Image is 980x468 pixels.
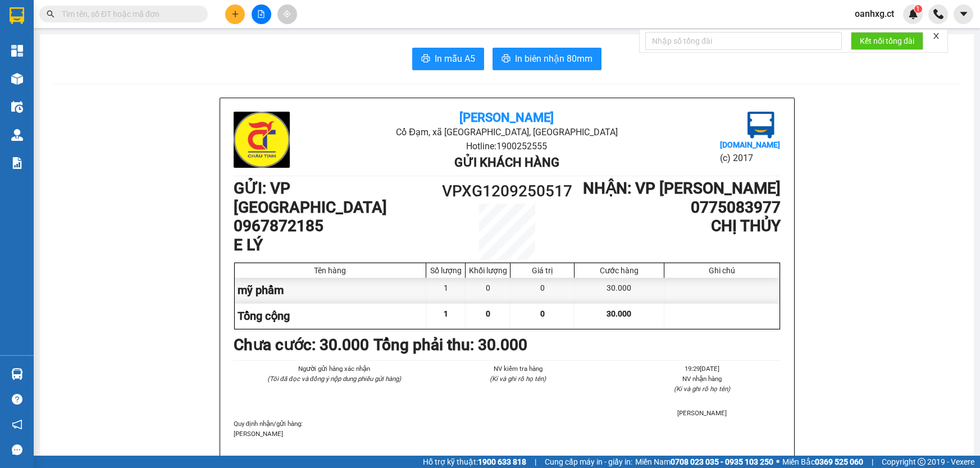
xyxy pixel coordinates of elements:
[515,52,592,66] span: In biên nhận 80mm
[373,336,527,354] b: Tổng phải thu: 30.000
[11,157,23,169] img: solution-icon
[47,10,54,18] span: search
[932,32,940,40] span: close
[234,112,290,168] img: logo.jpg
[914,5,922,13] sup: 1
[234,429,781,439] p: [PERSON_NAME]
[454,155,559,169] b: Gửi khách hàng
[252,4,271,24] button: file-add
[283,10,291,18] span: aim
[493,48,601,70] button: printerIn biên nhận 80mm
[234,179,387,217] b: GỬI : VP [GEOGRAPHIC_DATA]
[423,456,526,468] span: Hỗ trợ kỹ thuật:
[510,278,575,303] div: 0
[234,217,439,236] h1: 0967872185
[225,4,245,24] button: plus
[12,419,22,430] span: notification
[62,8,194,20] input: Tìm tên, số ĐT hoặc mã đơn
[635,456,773,468] span: Miền Nam
[444,309,448,318] span: 1
[954,4,973,24] button: caret-down
[11,73,23,85] img: warehouse-icon
[720,140,780,149] b: [DOMAIN_NAME]
[720,151,780,165] li: (c) 2017
[490,375,546,383] i: (Kí và ghi rõ họ tên)
[234,336,369,354] b: Chưa cước : 30.000
[234,236,439,255] h1: E LÝ
[486,309,490,318] span: 0
[623,408,780,418] li: [PERSON_NAME]
[238,266,423,275] div: Tên hàng
[11,101,23,113] img: warehouse-icon
[575,278,664,303] div: 30.000
[575,198,780,217] h1: 0775083977
[674,385,730,393] i: (Kí và ghi rõ họ tên)
[815,457,863,466] strong: 0369 525 060
[234,419,781,439] div: Quy định nhận/gửi hàng :
[623,364,780,374] li: 19:29[DATE]
[607,309,631,318] span: 30.000
[12,444,22,455] span: message
[11,129,23,141] img: warehouse-icon
[535,456,536,468] span: |
[577,266,660,275] div: Cước hàng
[277,4,297,24] button: aim
[667,266,777,275] div: Ghi chú
[545,456,632,468] span: Cung cấp máy in - giấy in:
[429,266,462,275] div: Số lượng
[466,278,510,303] div: 0
[846,7,903,21] span: oanhxg.ct
[238,309,290,323] span: Tổng cộng
[933,9,943,19] img: phone-icon
[412,48,484,70] button: printerIn mẫu A5
[575,217,780,236] h1: CHỊ THỦY
[747,112,774,139] img: logo.jpg
[459,111,554,125] b: [PERSON_NAME]
[439,179,576,204] h1: VPXG1209250517
[325,125,689,139] li: Cổ Đạm, xã [GEOGRAPHIC_DATA], [GEOGRAPHIC_DATA]
[776,460,780,464] span: ⚪️
[426,278,466,303] div: 1
[908,9,918,19] img: icon-new-feature
[645,32,842,50] input: Nhập số tổng đài
[440,364,596,374] li: NV kiểm tra hàng
[851,32,923,50] button: Kết nối tổng đài
[916,5,920,13] span: 1
[257,10,265,18] span: file-add
[10,7,24,24] img: logo-vxr
[267,375,401,383] i: (Tôi đã đọc và đồng ý nộp dung phiếu gửi hàng)
[435,52,475,66] span: In mẫu A5
[782,456,863,468] span: Miền Bắc
[235,278,427,303] div: mỹ phẩm
[325,139,689,153] li: Hotline: 1900252555
[671,457,773,466] strong: 0708 023 035 - 0935 103 250
[11,368,23,380] img: warehouse-icon
[623,374,780,384] li: NV nhận hàng
[918,458,926,466] span: copyright
[421,54,430,65] span: printer
[502,54,510,65] span: printer
[468,266,507,275] div: Khối lượng
[11,45,23,57] img: dashboard-icon
[583,179,781,198] b: NHẬN : VP [PERSON_NAME]
[478,457,526,466] strong: 1900 633 818
[959,9,969,19] span: caret-down
[12,394,22,405] span: question-circle
[540,309,545,318] span: 0
[513,266,571,275] div: Giá trị
[256,364,413,374] li: Người gửi hàng xác nhận
[860,35,914,47] span: Kết nối tổng đài
[872,456,873,468] span: |
[231,10,239,18] span: plus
